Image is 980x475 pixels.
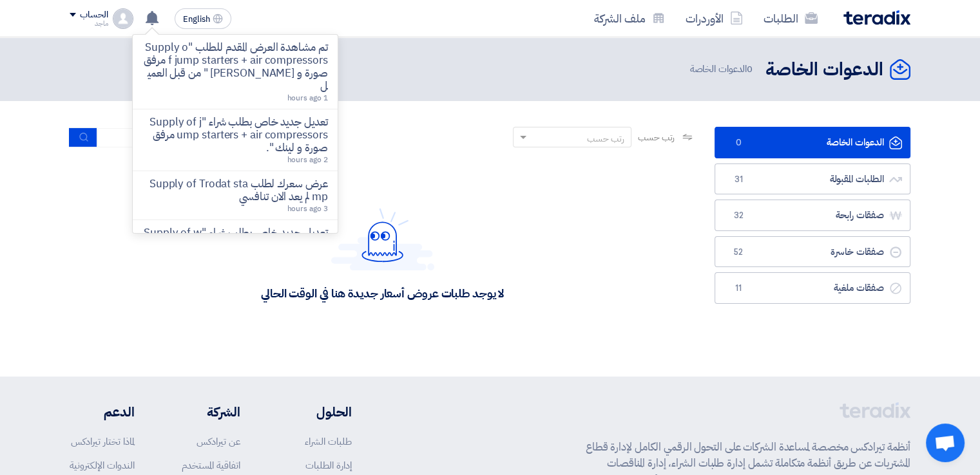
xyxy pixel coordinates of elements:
a: الندوات الإلكترونية [70,458,135,472]
span: English [183,15,210,24]
span: 32 [731,209,746,222]
a: إدارة الطلبات [305,458,352,472]
li: الحلول [279,402,352,422]
input: ابحث بعنوان أو رقم الطلب [97,128,278,147]
img: Hello [331,208,434,270]
span: 0 [747,62,753,76]
a: اتفاقية المستخدم [182,458,240,472]
li: الدعم [70,402,135,422]
span: 2 hours ago [287,154,327,165]
a: عن تيرادكس [197,434,240,449]
div: الحساب [80,10,108,21]
span: رتب حسب [638,131,675,144]
span: 31 [731,173,746,186]
div: لا يوجد طلبات عروض أسعار جديدة هنا في الوقت الحالي [261,286,504,301]
li: الشركة [173,402,240,422]
a: الطلبات المقبولة31 [715,163,910,195]
button: English [175,8,231,29]
h2: الدعوات الخاصة [765,57,883,82]
a: صفقات ملغية11 [715,272,910,304]
span: 0 [731,136,746,149]
span: 52 [731,246,746,259]
p: تعديل جديد خاص بطلب شراء "Supply of jump starters + air compressors مرفق صورة و لينك ". [143,116,327,154]
span: 11 [731,282,746,295]
a: الأوردرات [675,3,753,33]
a: الدعوات الخاصة0 [715,127,910,158]
div: ماجد [70,20,108,27]
img: profile_test.png [113,8,133,29]
p: عرض سعرك لطلب Supply of Trodat stamp لم يعد الان تنافسي [143,178,327,203]
span: الدعوات الخاصة [689,62,755,77]
span: 3 hours ago [287,203,327,214]
a: طلبات الشراء [305,434,352,449]
a: الطلبات [753,3,828,33]
a: لماذا تختار تيرادكس [71,434,135,449]
p: تم مشاهدة العرض المقدم للطلب "Supply of jump starters + air compressors مرفق صورة و [PERSON_NAME]... [143,41,327,93]
a: صفقات خاسرة52 [715,236,910,268]
a: صفقات رابحة32 [715,200,910,231]
p: تعديل جديد خاص بطلب شراء "Supply of workshop tools for Audi lean". [143,227,327,252]
div: رتب حسب [587,132,624,145]
a: ملف الشركة [584,3,675,33]
div: Open chat [926,424,965,462]
img: Teradix logo [843,10,910,25]
span: 1 hours ago [287,92,327,104]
